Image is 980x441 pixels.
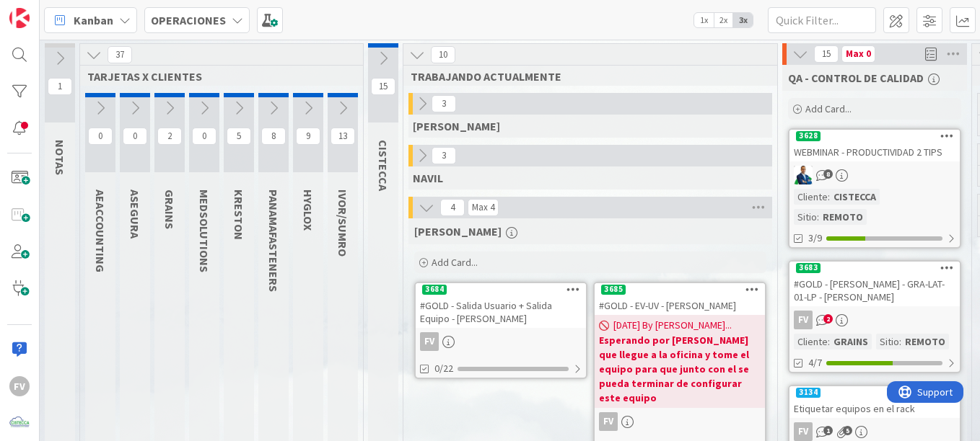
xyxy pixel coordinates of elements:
span: MEDSOLUTIONS [197,190,211,272]
span: 15 [814,45,839,63]
div: 3134 [796,388,821,398]
span: 0 [192,128,216,145]
div: #GOLD - Salida Usuario + Salida Equipo - [PERSON_NAME] [416,296,586,328]
span: GRAINS [162,190,177,229]
span: : [817,209,819,225]
div: #GOLD - [PERSON_NAME] - GRA-LAT-01-LP - [PERSON_NAME] [789,275,960,306]
a: 3628WEBMINAR - PRODUCTIVIDAD 2 TIPSGACliente:CISTECCASitio:REMOTO3/9 [788,128,961,249]
div: FV [789,422,960,441]
div: Etiquetar equipos en el rack [789,399,960,418]
span: 37 [108,46,132,63]
div: Max 4 [472,204,494,211]
span: 2 [823,314,833,324]
span: 8 [823,169,833,179]
a: 3683#GOLD - [PERSON_NAME] - GRA-LAT-01-LP - [PERSON_NAME]FVCliente:GRAINSSitio:REMOTO4/7 [788,260,961,373]
img: GA [794,166,813,184]
span: TRABAJANDO ACTUALMENTE [411,69,759,84]
span: : [899,334,901,349]
div: 3683#GOLD - [PERSON_NAME] - GRA-LAT-01-LP - [PERSON_NAME] [789,262,960,306]
span: 4/7 [808,355,822,370]
span: TARJETAS X CLIENTES [87,69,345,84]
div: FV [9,376,30,396]
b: Esperando por [PERSON_NAME] que llegue a la oficina y tome el equipo para que junto con el se pue... [599,333,761,405]
span: [DATE] By [PERSON_NAME]... [613,318,732,333]
div: 3628 [789,130,960,143]
div: Cliente [794,334,828,349]
span: NAVIL [413,171,443,185]
div: FV [789,311,960,329]
span: 3 [432,95,456,112]
div: CISTECCA [830,189,880,205]
a: 3684#GOLD - Salida Usuario + Salida Equipo - [PERSON_NAME]FV0/22 [414,282,587,379]
span: 3 [432,147,456,164]
span: KRESTON [232,190,246,240]
span: 1 [48,78,72,95]
span: NOTAS [53,140,67,175]
img: Visit kanbanzone.com [9,8,30,28]
div: 3134 [789,386,960,399]
div: 3685#GOLD - EV-UV - [PERSON_NAME] [595,283,765,315]
span: : [828,189,830,205]
div: 3134Etiquetar equipos en el rack [789,386,960,418]
div: FV [595,412,765,431]
div: 3628 [796,131,821,141]
div: FV [420,332,439,351]
span: 0 [88,128,113,145]
span: AEACCOUNTING [93,190,108,272]
span: IVOR/SUMRO [336,190,350,257]
div: Cliente [794,189,828,205]
span: HYGLOX [301,190,315,231]
div: GA [789,166,960,184]
div: #GOLD - EV-UV - [PERSON_NAME] [595,296,765,315]
span: 3/9 [808,231,822,246]
div: 3684 [422,285,447,295]
span: 8 [261,128,286,145]
div: REMOTO [819,209,867,225]
span: 5 [843,426,852,435]
span: Add Card... [805,102,852,115]
div: FV [794,422,813,441]
span: 4 [440,199,465,216]
div: Sitio [794,209,817,225]
img: avatar [9,413,30,433]
div: 3684#GOLD - Salida Usuario + Salida Equipo - [PERSON_NAME] [416,283,586,328]
span: 1x [694,13,714,27]
span: GABRIEL [413,119,500,133]
div: GRAINS [830,334,872,349]
div: Max 0 [846,50,871,58]
b: OPERACIONES [151,13,226,27]
span: 3x [733,13,753,27]
span: 10 [431,46,455,63]
span: Kanban [74,12,113,29]
input: Quick Filter... [768,7,876,33]
span: QA - CONTROL DE CALIDAD [788,71,924,85]
span: ASEGURA [128,190,142,239]
span: 0 [123,128,147,145]
div: FV [599,412,618,431]
div: 3685 [595,283,765,296]
span: 13 [331,128,355,145]
div: WEBMINAR - PRODUCTIVIDAD 2 TIPS [789,143,960,161]
div: 3628WEBMINAR - PRODUCTIVIDAD 2 TIPS [789,130,960,161]
div: REMOTO [901,334,949,349]
div: 3685 [601,285,626,295]
div: 3684 [416,283,586,296]
span: Support [30,2,66,19]
span: 1 [823,426,833,435]
div: FV [416,332,586,351]
span: 5 [227,128,251,145]
div: 3683 [789,262,960,275]
span: Add Card... [432,256,478,269]
div: 3683 [796,263,821,273]
span: : [828,334,830,349]
span: 9 [296,128,320,145]
span: 0/22 [434,361,453,376]
span: CISTECCA [376,140,390,191]
span: 15 [371,78,395,95]
span: FERNANDO [414,224,502,239]
span: PANAMAFASTENERS [266,190,281,292]
span: 2 [157,128,182,145]
div: FV [794,311,813,329]
div: Sitio [876,334,899,349]
span: 2x [714,13,733,27]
